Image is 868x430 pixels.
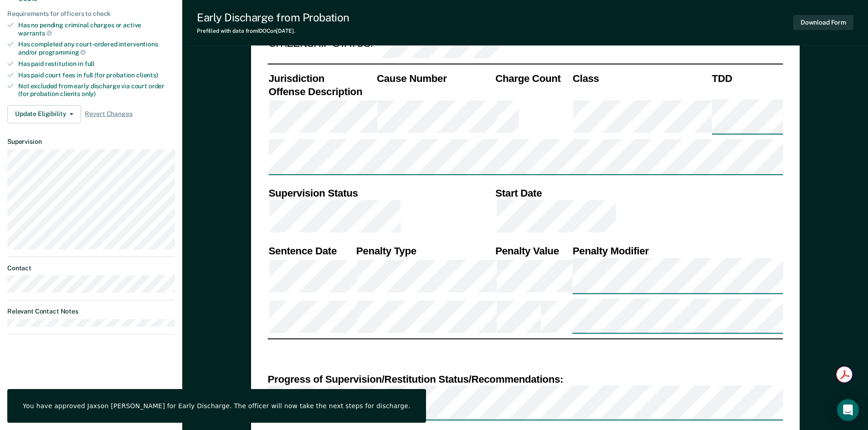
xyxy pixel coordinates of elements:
[355,244,494,258] th: Penalty Type
[85,60,94,67] span: full
[18,21,175,37] div: Has no pending criminal charges or active
[267,72,376,85] th: Jurisdiction
[7,138,175,146] dt: Supervision
[267,372,783,385] div: Progress of Supervision/Restitution Status/Recommendations:
[18,40,175,56] div: Has completed any court-ordered interventions and/or
[18,60,175,68] div: Has paid restitution in
[18,30,52,37] span: warrants
[82,90,96,97] span: only)
[39,49,86,56] span: programming
[571,244,783,258] th: Penalty Modifier
[23,402,411,410] div: You have approved Jaxson [PERSON_NAME] for Early Discharge. The officer will now take the next st...
[7,105,81,123] button: Update Eligibility
[197,11,349,24] div: Early Discharge from Probation
[85,110,132,118] span: Revert Changes
[7,264,175,272] dt: Contact
[494,244,572,258] th: Penalty Value
[837,399,859,421] div: Open Intercom Messenger
[793,15,853,30] button: Download Form
[197,28,349,34] div: Prefilled with data from IDOC on [DATE] .
[494,72,572,85] th: Charge Count
[267,85,376,98] th: Offense Description
[267,244,355,258] th: Sentence Date
[571,72,710,85] th: Class
[494,187,783,200] th: Start Date
[375,72,494,85] th: Cause Number
[267,187,494,200] th: Supervision Status
[18,82,175,98] div: Not excluded from early discharge via court order (for probation clients
[7,308,175,315] dt: Relevant Contact Notes
[711,72,783,85] th: TDD
[18,71,175,79] div: Has paid court fees in full (for probation
[136,71,158,79] span: clients)
[7,10,175,18] div: Requirements for officers to check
